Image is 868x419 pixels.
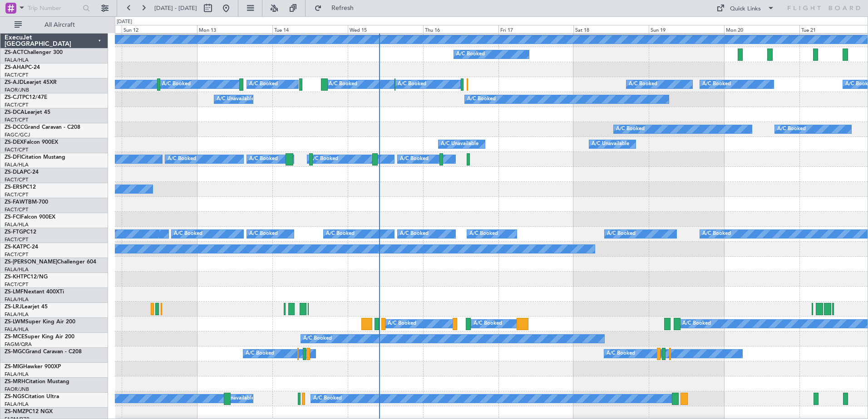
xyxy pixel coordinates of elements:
a: ZS-MIGHawker 900XP [5,364,61,370]
a: ZS-ACTChallenger 300 [5,50,63,55]
a: ZS-DCCGrand Caravan - C208 [5,125,80,130]
a: FALA/HLA [5,161,29,168]
div: A/C Booked [702,78,731,91]
a: ZS-NGSCitation Ultra [5,394,59,400]
div: A/C Booked [388,317,416,331]
a: FACT/CPT [5,206,28,213]
span: ZS-NGS [5,394,25,400]
a: FACT/CPT [5,236,28,243]
span: [DATE] - [DATE] [154,4,197,12]
div: Mon 20 [724,25,799,33]
a: FALA/HLA [5,401,29,408]
a: FAOR/JNB [5,87,29,93]
div: A/C Booked [398,78,426,91]
div: Sat 18 [573,25,649,33]
a: ZS-MGCGrand Caravan - C208 [5,349,82,355]
div: A/C Booked [400,152,429,166]
div: [DATE] [117,18,132,26]
div: A/C Unavailable [217,392,254,405]
input: Trip Number [28,1,80,15]
span: ZS-MIG [5,364,23,370]
span: ZS-FAW [5,200,25,205]
div: A/C Booked [469,227,498,241]
span: ZS-LWM [5,319,25,325]
a: ZS-ERSPC12 [5,185,36,190]
div: A/C Unavailable [217,93,254,106]
div: Fri 17 [498,25,574,33]
a: FAGM/QRA [5,341,32,348]
div: A/C Booked [607,347,635,361]
a: ZS-AHAPC-24 [5,65,40,70]
span: ZS-LMF [5,289,24,295]
span: ZS-FTG [5,229,23,235]
a: FACT/CPT [5,176,28,183]
div: A/C Booked [313,392,342,405]
div: A/C Booked [246,347,274,361]
div: A/C Unavailable [441,137,478,151]
span: ZS-KHT [5,274,24,280]
a: ZS-FCIFalcon 900EX [5,214,55,220]
div: A/C Booked [473,317,502,331]
span: ZS-ERS [5,185,23,190]
a: ZS-LMFNextant 400XTi [5,289,64,295]
a: FACT/CPT [5,251,28,258]
div: Tue 14 [272,25,348,33]
a: ZS-DEXFalcon 900EX [5,140,58,145]
span: ZS-KAT [5,244,23,250]
a: ZS-DLAPC-24 [5,170,39,175]
a: FACT/CPT [5,72,28,78]
a: ZS-LRJLearjet 45 [5,304,48,310]
a: FALA/HLA [5,266,29,273]
span: ZS-LRJ [5,304,22,310]
a: FACT/CPT [5,102,28,108]
span: ZS-ACT [5,50,24,55]
span: ZS-DLA [5,170,24,175]
span: ZS-DCA [5,110,25,115]
button: Quick Links [712,1,779,15]
a: FALA/HLA [5,57,29,63]
div: Sun 19 [649,25,724,33]
span: ZS-NMZ [5,409,25,414]
div: A/C Booked [400,227,429,241]
div: A/C Booked [249,152,278,166]
a: FACT/CPT [5,146,28,153]
a: FALA/HLA [5,311,29,318]
a: FALA/HLA [5,371,29,378]
a: ZS-FAWTBM-700 [5,200,48,205]
div: Wed 15 [348,25,423,33]
span: ZS-MCE [5,334,25,340]
a: ZS-KATPC-24 [5,244,38,250]
a: FAOR/JNB [5,386,29,393]
a: ZS-CJTPC12/47E [5,95,47,100]
div: A/C Booked [616,122,645,136]
div: A/C Unavailable [592,137,629,151]
div: Mon 13 [197,25,272,33]
div: A/C Booked [303,332,332,346]
div: A/C Booked [702,227,731,241]
span: ZS-DFI [5,155,21,160]
a: FALA/HLA [5,296,29,303]
div: Sun 12 [122,25,197,33]
div: A/C Booked [329,78,357,91]
a: FALA/HLA [5,221,29,228]
span: Refresh [324,5,362,11]
span: All Aircraft [24,22,96,28]
a: FACT/CPT [5,191,28,198]
button: Refresh [310,1,365,15]
a: ZS-LWMSuper King Air 200 [5,319,75,325]
a: FAGC/GCJ [5,132,30,138]
a: ZS-MRHCitation Mustang [5,379,69,385]
a: ZS-DFICitation Mustang [5,155,65,160]
div: A/C Booked [249,227,278,241]
div: A/C Booked [467,93,496,106]
a: ZS-NMZPC12 NGX [5,409,53,414]
span: ZS-MGC [5,349,25,355]
button: All Aircraft [10,18,99,32]
a: ZS-DCALearjet 45 [5,110,50,115]
a: FACT/CPT [5,117,28,123]
span: ZS-MRH [5,379,25,385]
div: A/C Booked [682,317,711,331]
span: ZS-[PERSON_NAME] [5,259,57,265]
div: A/C Booked [629,78,657,91]
a: ZS-FTGPC12 [5,229,36,235]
